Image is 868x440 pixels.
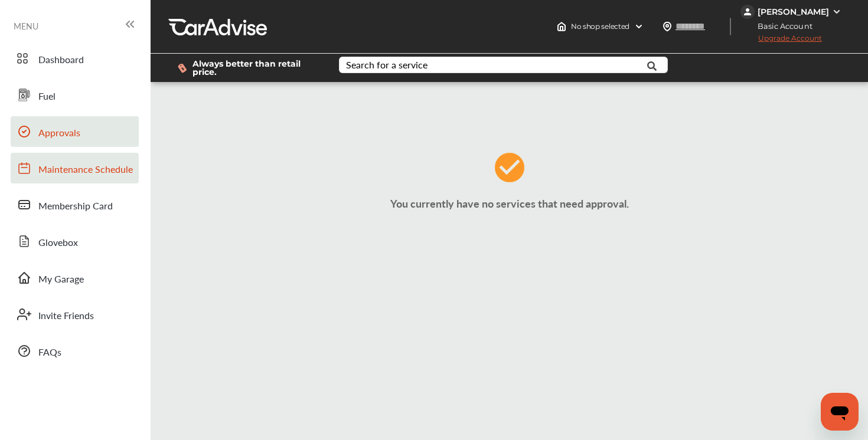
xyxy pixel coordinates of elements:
[740,5,755,19] img: jVpblrzwTbfkPYzPPzSLxeg0AAAAASUVORK5CYII=
[740,34,822,48] span: Upgrade Account
[571,22,629,31] span: No shop selected
[11,262,139,293] a: My Garage
[11,189,139,220] a: Membership Card
[11,226,139,257] a: Glovebox
[38,272,84,287] span: My Garage
[557,22,566,31] img: header-home-logo.8d720a4f.svg
[38,89,56,104] span: Fuel
[634,22,644,31] img: header-down-arrow.9dd2ce7d.svg
[663,22,672,31] img: location_vector.a44bc228.svg
[38,162,133,178] span: Maintenance Schedule
[11,299,139,330] a: Invite Friends
[154,196,865,211] p: You currently have no services that need approval.
[38,52,84,68] span: Dashboard
[11,80,139,110] a: Fuel
[730,18,731,35] img: header-divider.bc55588e.svg
[178,63,187,73] img: dollor_label_vector.a70140d1.svg
[11,116,139,147] a: Approvals
[192,60,320,76] span: Always better than retail price.
[821,393,859,431] iframe: Button to launch messaging window
[38,345,61,360] span: FAQs
[758,6,829,17] div: [PERSON_NAME]
[11,336,139,366] a: FAQs
[14,21,38,31] span: MENU
[346,60,428,70] div: Search for a service
[11,43,139,74] a: Dashboard
[11,153,139,183] a: Maintenance Schedule
[832,7,841,17] img: WGsFRI8htEPBVLJbROoPRyZpYNWhNONpIPPETTm6eUC0GeLEiAAAAAElFTkSuQmCC
[742,20,821,32] span: Basic Account
[38,199,113,214] span: Membership Card
[38,126,80,141] span: Approvals
[38,235,78,251] span: Glovebox
[38,308,94,324] span: Invite Friends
